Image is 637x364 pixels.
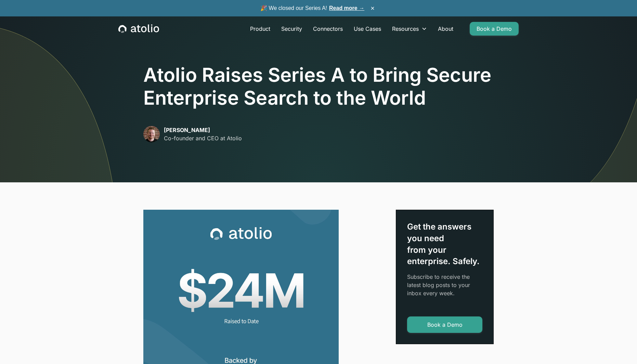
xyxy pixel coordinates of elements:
[245,22,276,36] a: Product
[348,22,387,36] a: Use Cases
[407,221,482,267] div: Get the answers you need from your enterprise. Safely.
[260,4,364,12] span: 🎉 We closed our Series A!
[387,22,432,36] div: Resources
[118,24,159,33] a: home
[164,126,242,134] p: [PERSON_NAME]
[392,25,419,33] div: Resources
[407,273,482,297] p: Subscribe to receive the latest blog posts to your inbox every week.
[432,22,459,36] a: About
[407,316,482,333] a: Book a Demo
[470,22,519,36] a: Book a Demo
[143,64,494,109] h1: Atolio Raises Series A to Bring Secure Enterprise Search to the World
[164,134,242,142] p: Co-founder and CEO at Atolio
[308,22,348,36] a: Connectors
[276,22,308,36] a: Security
[368,4,377,12] button: ×
[329,5,364,11] a: Read more →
